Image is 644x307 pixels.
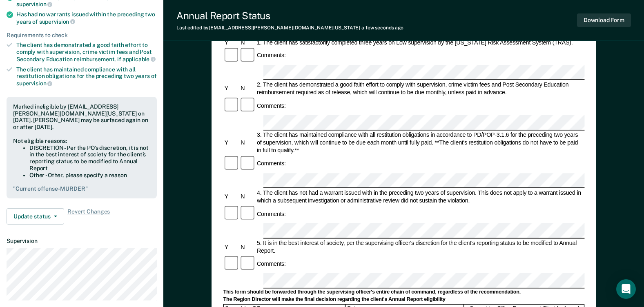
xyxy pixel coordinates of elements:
div: The client has maintained compliance with all restitution obligations for the preceding two years of [16,66,157,87]
button: Download Form [577,13,631,27]
div: N [239,139,256,147]
div: The Region Director will make the final decision regarding the client's Annual Report eligibility [223,296,584,303]
button: Update status [7,208,64,225]
div: Comments: [256,52,287,60]
div: Comments: [256,160,287,167]
span: supervision [39,18,75,25]
span: applicable [123,56,156,62]
div: N [239,85,256,93]
div: 4. The client has not had a warrant issued with in the preceding two years of supervision. This d... [256,189,585,205]
span: supervision [16,80,52,87]
div: 5. It is in the best interest of society, per the supervising officer's discretion for the client... [256,239,585,254]
li: DISCRETION - Per the PO’s discretion, it is not in the best interest of society for the client’s ... [29,145,150,172]
div: 2. The client has demonstrated a good faith effort to comply with supervision, crime victim fees ... [256,81,585,96]
div: Marked ineligible by [EMAIL_ADDRESS][PERSON_NAME][DOMAIN_NAME][US_STATE] on [DATE]. [PERSON_NAME]... [13,103,150,131]
span: a few seconds ago [361,25,403,31]
dt: Supervision [7,238,157,245]
div: Comments: [256,260,287,268]
div: Y [223,139,239,147]
div: Open Intercom Messenger [616,279,636,299]
div: Y [223,243,239,251]
div: Has had no warrants issued within the preceding two years of [16,11,157,25]
div: N [239,193,256,200]
div: 1. The client has satisfactorily completed three years on Low supervision by the [US_STATE] Risk ... [256,39,585,47]
div: Comments: [256,210,287,218]
div: N [239,243,256,251]
div: Not eligible reasons: [13,138,150,145]
div: 3. The client has maintained compliance with all restitution obligations in accordance to PD/POP-... [256,131,585,154]
div: N [239,39,256,47]
span: Revert Changes [67,208,110,225]
div: Y [223,193,239,200]
div: Annual Report Status [176,10,403,22]
div: Requirements to check [7,32,157,39]
li: Other - Other, please specify a reason [29,172,150,179]
div: Last edited by [EMAIL_ADDRESS][PERSON_NAME][DOMAIN_NAME][US_STATE] [176,25,403,31]
div: Y [223,39,239,47]
div: This form should be forwarded through the supervising officer's entire chain of command, regardle... [223,289,584,296]
div: Comments: [256,102,287,110]
pre: " Current offense- MURDER " [13,185,150,192]
div: Y [223,85,239,93]
div: The client has demonstrated a good faith effort to comply with supervision, crime victim fees and... [16,42,157,62]
span: supervision [16,1,52,7]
